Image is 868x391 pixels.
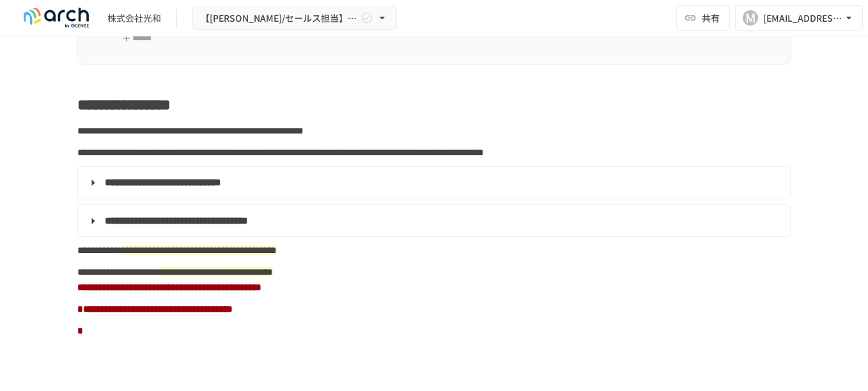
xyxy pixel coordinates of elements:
div: M [743,10,758,26]
img: logo-default@2x-9cf2c760.svg [15,8,97,28]
button: 共有 [676,5,730,31]
button: M[EMAIL_ADDRESS][DOMAIN_NAME] [735,5,863,31]
div: [EMAIL_ADDRESS][DOMAIN_NAME] [763,10,842,26]
span: 【[PERSON_NAME]/セールス担当】株式会社[PERSON_NAME]_初期設定サポート [201,10,358,26]
div: 株式会社光和 [107,11,161,25]
span: 共有 [702,11,720,25]
button: 【[PERSON_NAME]/セールス担当】株式会社[PERSON_NAME]_初期設定サポート [192,6,397,31]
